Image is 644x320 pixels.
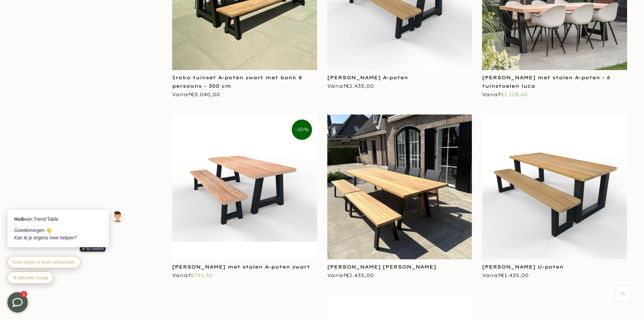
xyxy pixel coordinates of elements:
a: Terug naar boven [615,286,630,301]
a: [PERSON_NAME] met stalen A-poten - 6 tuinstoelen luca [482,74,610,89]
a: [PERSON_NAME] U-poten [482,264,564,270]
span: Vanaf [327,83,374,89]
a: Iroko tuinset A-poten zwart met bank 8 persoons - 300 cm [172,74,302,89]
span: Vanaf [482,91,528,98]
img: tuintafel en tuinbank rechthoek iroko hout stalen U-poten [482,114,627,260]
span: €1.435,00 [346,272,374,278]
a: [PERSON_NAME] A-poten [327,74,408,81]
a: [PERSON_NAME] met stalen A-poten zwart [172,264,310,270]
span: -10% [292,120,312,140]
span: €3.040,00 [191,91,220,98]
span: Vanaf [327,272,374,278]
span: Vanaf [172,272,213,278]
span: Vanaf [482,272,529,278]
iframe: bot-iframe [1,176,133,292]
span: €751,50 [191,272,213,278]
span: €1.128,60 [501,91,528,98]
span: €1.435,00 [501,272,529,278]
a: [PERSON_NAME] [PERSON_NAME] [327,264,436,270]
iframe: toggle-frame [1,285,34,319]
span: €1.435,00 [346,83,374,89]
span: Vanaf [172,91,220,98]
